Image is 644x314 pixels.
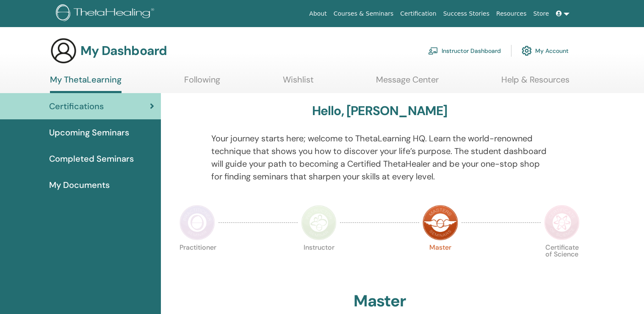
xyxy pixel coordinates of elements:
span: Completed Seminars [49,152,134,165]
a: My Account [522,41,569,60]
p: Certificate of Science [544,244,580,280]
span: Upcoming Seminars [49,126,129,139]
a: Courses & Seminars [330,6,397,22]
a: Following [184,74,220,91]
p: Practitioner [180,244,215,280]
a: Certification [397,6,439,22]
img: Instructor [301,205,337,240]
a: About [306,6,330,22]
h3: My Dashboard [80,43,167,58]
font: Instructor Dashboard [442,47,501,55]
p: Master [423,244,458,280]
a: Instructor Dashboard [428,41,501,60]
a: Resources [493,6,530,22]
h3: Hello, [PERSON_NAME] [312,103,448,118]
h2: Master [354,292,406,311]
img: logo.png [56,4,157,23]
span: My Documents [49,179,110,191]
font: My Account [535,47,569,55]
a: Success Stories [440,6,493,22]
a: Store [530,6,553,22]
p: Your journey starts here; welcome to ThetaLearning HQ. Learn the world-renowned technique that sh... [211,132,548,183]
img: Master [423,205,458,240]
img: chalkboard-teacher.svg [428,47,438,55]
a: Message Center [376,74,439,91]
a: My ThetaLearning [50,74,122,93]
img: Practitioner [180,205,215,240]
span: Certifications [49,100,104,113]
img: cog.svg [522,44,532,58]
img: Certificate of Science [544,205,580,240]
img: generic-user-icon.jpg [50,37,77,64]
p: Instructor [301,244,337,280]
a: Help & Resources [501,74,569,91]
a: Wishlist [283,74,314,91]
